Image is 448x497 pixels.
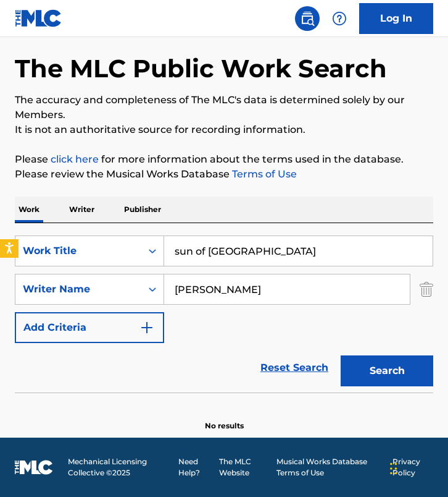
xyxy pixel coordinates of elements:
a: Log In [359,3,433,34]
button: Add Criteria [15,312,164,343]
a: Musical Works Database Terms of Use [276,456,385,478]
p: Publisher [120,197,165,223]
a: Public Search [295,6,320,31]
a: Terms of Use [230,168,297,180]
p: Please review the Musical Works Database [15,167,433,182]
a: Reset Search [254,354,334,381]
span: Mechanical Licensing Collective © 2025 [68,456,171,478]
p: Please for more information about the terms used in the database. [15,152,433,167]
img: logo [15,460,53,475]
img: MLC Logo [15,9,62,27]
iframe: Chat Widget [386,438,448,497]
img: help [332,11,347,26]
form: Search Form [15,236,433,393]
p: It is not an authoritative source for recording information. [15,122,433,137]
p: The accuracy and completeness of The MLC's data is determined solely by our Members. [15,93,433,122]
a: Need Help? [178,456,212,478]
div: Writer Name [23,282,134,297]
h1: The MLC Public Work Search [15,53,387,84]
img: 9d2ae6d4665cec9f34b9.svg [139,320,154,335]
a: The MLC Website [219,456,269,478]
p: Work [15,197,43,223]
img: search [300,11,315,26]
p: Writer [65,197,98,223]
div: Work Title [23,244,134,258]
img: Delete Criterion [420,274,433,305]
div: Help [327,6,352,31]
a: click here [51,153,99,165]
div: Drag [390,450,397,487]
p: No results [205,406,244,431]
button: Search [341,355,433,386]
